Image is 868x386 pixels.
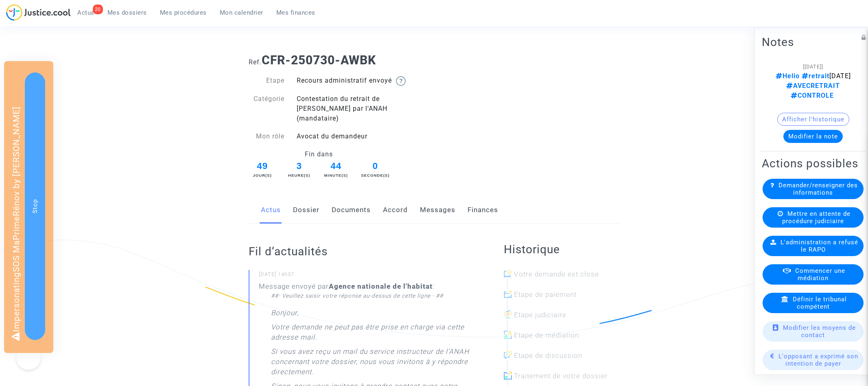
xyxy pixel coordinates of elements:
b: Agence nationale de l'habitat [329,282,433,290]
span: Mes finances [276,9,315,16]
span: CONTROLE [791,92,834,99]
a: Documents [332,197,371,224]
div: Fin dans [243,149,395,159]
a: Messages [420,197,455,224]
h2: Notes [762,35,864,49]
div: Recours administratif envoyé [291,76,434,86]
div: Minute(s) [321,173,351,178]
span: L'opposant a exprimé son intention de payer [778,353,858,367]
span: AVECRETRAIT [786,82,840,90]
span: Helio [776,72,800,80]
span: Commencer une médiation [795,267,845,282]
span: Mon calendrier [220,9,263,16]
iframe: Help Scout Beacon - Open [16,345,41,370]
h2: Historique [504,242,619,257]
span: L'administration a refusé le RAPO [781,239,858,253]
span: 44 [321,159,351,173]
a: Dossier [293,197,319,224]
span: retrait [800,72,829,80]
a: Mon calendrier [213,7,270,19]
span: Mes procédures [160,9,207,16]
a: Mes finances [270,7,322,19]
div: Seconde(s) [361,173,389,178]
button: Afficher l'historique [777,113,849,126]
img: jc-logo.svg [6,4,71,21]
span: Demander/renseigner des informations [778,182,858,196]
small: [DATE] 14h37 [259,271,471,281]
span: Actus [77,9,94,16]
div: Etape [243,76,291,86]
div: Heure(s) [287,173,311,178]
span: Ref. [249,58,262,66]
span: 49 [248,159,277,173]
span: Définir le tribunal compétent [793,296,847,310]
div: 20 [93,4,103,14]
span: Modifier les moyens de contact [783,324,856,339]
span: 0 [363,159,387,173]
a: Mes procédures [153,7,213,19]
span: Mes dossiers [107,9,147,16]
p: Votre demande ne peut pas être prise en charge via cette adresse mail. [271,322,471,347]
h2: Fil d’actualités [249,244,471,259]
div: Mon rôle [243,132,291,141]
span: [[DATE]] [803,64,823,70]
a: Mes dossiers [101,7,153,19]
img: help.svg [396,76,406,86]
a: Finances [468,197,498,224]
div: ##- Veuillez saisir votre réponse au-dessus de cette ligne - ## [271,292,471,300]
div: Contestation du retrait de [PERSON_NAME] par l'ANAH (mandataire) [291,94,434,123]
div: Jour(s) [248,173,277,178]
span: [DATE] [776,72,851,80]
span: Stop [31,199,39,213]
a: 20Actus [71,7,101,19]
a: Accord [383,197,408,224]
p: Si vous avez reçu un mail du service instructeur de l’ANAH concernant votre dossier, nous vous in... [271,347,471,381]
p: Bonjour, [271,308,299,322]
b: CFR-250730-AWBK [262,53,376,67]
span: Mettre en attente de procédure judiciaire [782,210,851,225]
h2: Actions possibles [762,156,864,171]
div: Avocat du demandeur [291,132,434,141]
div: Impersonating [4,61,53,353]
div: Catégorie [243,94,291,123]
button: Modifier la note [783,130,843,143]
a: Actus [261,197,281,224]
button: Stop [25,72,45,340]
span: Votre demande est close [514,270,599,278]
span: 3 [287,159,311,173]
